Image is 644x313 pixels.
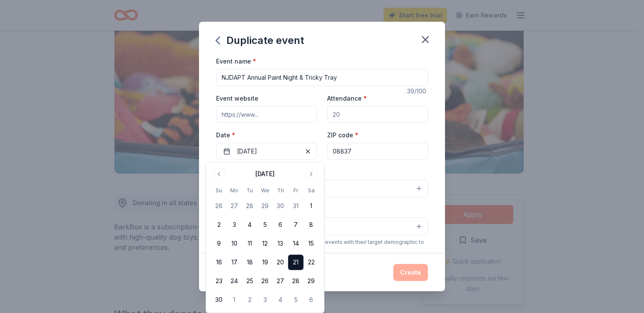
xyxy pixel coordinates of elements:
button: 17 [227,255,242,270]
label: Date [216,131,317,139]
button: 21 [288,255,304,270]
button: 31 [288,198,304,214]
button: 26 [258,273,273,289]
button: 9 [211,236,227,251]
div: [DATE] [255,169,275,179]
th: Thursday [273,186,288,195]
button: 2 [242,292,258,307]
th: Sunday [211,186,227,195]
input: 12345 (U.S. only) [327,143,428,160]
th: Monday [227,186,242,195]
button: 1 [304,198,319,214]
button: 29 [258,198,273,214]
button: 28 [288,273,304,289]
button: 12 [258,236,273,251]
input: https://www... [216,106,317,123]
button: 30 [273,198,288,214]
button: 13 [273,236,288,251]
button: 5 [288,292,304,307]
button: 15 [304,236,319,251]
button: 23 [211,273,227,289]
button: [DATE] [216,143,317,160]
button: 10 [227,236,242,251]
button: 6 [304,292,319,307]
button: 6 [273,217,288,232]
button: 2 [211,217,227,232]
button: 8 [304,217,319,232]
button: 27 [273,273,288,289]
div: Duplicate event [216,34,304,47]
button: 4 [273,292,288,307]
button: 14 [288,236,304,251]
button: 25 [242,273,258,289]
th: Friday [288,186,304,195]
input: 20 [327,106,428,123]
button: 18 [242,255,258,270]
label: Event name [216,57,256,66]
div: 39 /100 [407,86,428,96]
button: 29 [304,273,319,289]
button: 30 [211,292,227,307]
button: 5 [258,217,273,232]
label: Event website [216,94,258,103]
th: Tuesday [242,186,258,195]
button: 1 [227,292,242,307]
button: 28 [242,198,258,214]
button: 7 [288,217,304,232]
button: Go to previous month [213,168,225,180]
button: 26 [211,198,227,214]
button: 3 [258,292,273,307]
button: 20 [273,255,288,270]
button: 3 [227,217,242,232]
button: 4 [242,217,258,232]
th: Saturday [304,186,319,195]
button: 27 [227,198,242,214]
th: Wednesday [258,186,273,195]
button: 22 [304,255,319,270]
button: 16 [211,255,227,270]
button: Go to next month [305,168,317,180]
label: Attendance [327,94,367,103]
input: Spring Fundraiser [216,69,428,86]
button: 19 [258,255,273,270]
button: 11 [242,236,258,251]
label: ZIP code [327,131,358,139]
button: 24 [227,273,242,289]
